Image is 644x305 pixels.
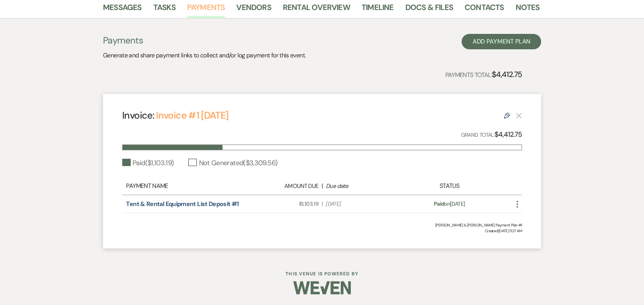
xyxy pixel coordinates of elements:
[126,200,239,208] a: Tent & Rental Equipment List Deposit #1
[122,222,522,228] div: [PERSON_NAME] & [PERSON_NAME] Payment Plan #1
[122,109,228,122] h4: Invoice:
[465,1,504,18] a: Contacts
[283,1,350,18] a: Rental Overview
[187,1,225,18] a: Payments
[153,1,176,18] a: Tasks
[103,34,305,47] h3: Payments
[516,112,522,119] button: This payment plan cannot be deleted because it contains links that have been paid through Weven’s...
[248,200,319,208] span: $1,103.19
[461,34,541,49] button: Add Payment Plan
[293,274,351,301] img: Weven Logo
[445,68,522,80] p: Payments Total:
[326,182,397,191] div: Due date
[188,158,277,168] div: Not Generated ( $3,309.56 )
[461,129,522,140] p: Grand Total:
[400,181,498,191] div: Status
[122,158,174,168] div: Paid ( $1,103.19 )
[400,200,498,208] div: on [DATE]
[247,182,318,191] div: Amount Due
[434,200,444,207] span: Paid
[122,228,522,234] span: Created: [DATE] 11:27 AM
[492,69,522,79] strong: $4,412.75
[325,200,396,208] span: [DATE]
[103,1,142,18] a: Messages
[322,200,322,208] span: |
[103,50,305,60] p: Generate and share payment links to collect and/or log payment for this event.
[515,1,539,18] a: Notes
[495,130,522,139] strong: $4,412.75
[156,109,228,122] a: Invoice #1 [DATE]
[362,1,394,18] a: Timeline
[126,181,244,191] div: Payment Name
[405,1,453,18] a: Docs & Files
[236,1,271,18] a: Vendors
[244,181,400,191] div: |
